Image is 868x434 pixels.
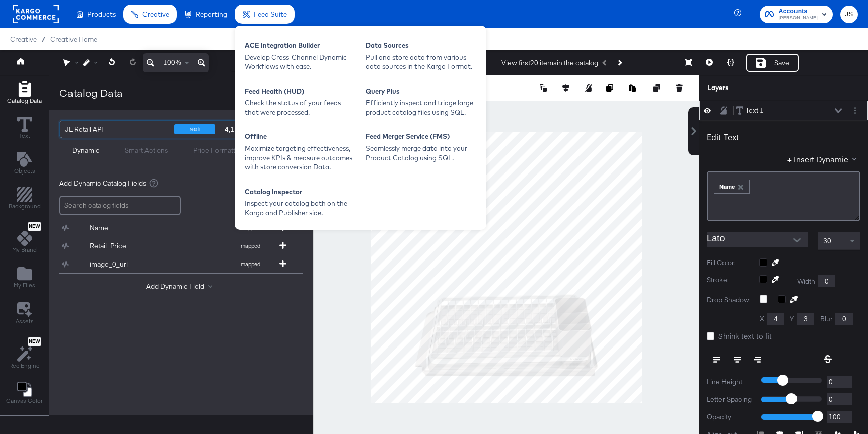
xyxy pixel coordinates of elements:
[840,6,858,23] button: JS
[746,106,764,115] div: Text 1
[779,14,818,22] span: [PERSON_NAME]
[163,58,181,67] span: 100%
[774,58,789,68] div: Save
[37,35,50,43] span: /
[59,255,303,273] div: image_0_urlmapped
[223,242,278,249] span: mapped
[142,10,169,18] span: Creative
[10,35,37,43] span: Creative
[844,9,854,20] span: JS
[820,314,833,324] label: Blur
[707,295,752,305] label: Drop Shadow:
[789,233,805,248] button: Open
[1,79,48,108] button: Add Rectangle
[707,83,810,93] div: Layers
[9,202,41,210] span: Background
[707,275,752,287] label: Stroke:
[14,167,35,175] span: Objects
[746,54,799,72] button: Save
[707,377,754,387] label: Line Height
[8,264,41,293] button: Add Files
[59,219,303,237] div: Namemapped
[823,236,831,245] span: 30
[10,299,40,328] button: Assets
[11,114,38,143] button: Text
[196,10,227,18] span: Reporting
[707,258,752,268] label: Fill Color:
[59,85,123,100] div: Catalog Data
[606,84,613,92] svg: Copy image
[760,314,764,324] label: X
[59,219,291,237] button: Namemapped
[59,196,181,215] input: Search catalog fields
[790,314,794,324] label: Y
[12,246,37,254] span: My Brand
[28,338,41,345] span: New
[736,105,764,116] button: Text 1
[779,6,818,17] span: Accounts
[9,362,40,370] span: Rec Engine
[6,397,43,405] span: Canvas Color
[59,179,147,188] span: Add Dynamic Catalog Fields
[7,97,42,105] span: Catalog Data
[707,412,754,422] label: Opacity
[59,237,303,255] div: Retail_Pricemapped
[850,105,860,116] button: Layer Options
[90,223,163,233] div: Name
[65,121,167,138] div: JL Retail API
[606,83,616,93] button: Copy image
[223,224,278,231] span: mapped
[714,180,749,193] div: Name
[612,54,626,72] button: Next Product
[223,121,244,138] strong: 4,119
[6,220,43,257] button: NewMy Brand
[501,58,598,68] div: View first 20 items in the catalog
[59,255,291,273] button: image_0_urlmapped
[797,277,815,286] label: Width
[59,237,291,255] button: Retail_Pricemapped
[146,282,216,291] button: Add Dynamic Field
[90,259,163,269] div: image_0_url
[50,35,97,43] a: Creative Home
[223,261,278,268] span: mapped
[707,395,754,404] label: Letter Spacing
[16,317,34,325] span: Assets
[174,124,215,134] div: retail
[3,335,46,373] button: NewRec Engine
[14,281,35,289] span: My Files
[125,146,168,155] div: Smart Actions
[254,10,287,18] span: Feed Suite
[707,132,739,142] div: Edit Text
[193,146,242,155] div: Price Formatter
[8,149,41,178] button: Add Text
[629,84,636,92] svg: Paste image
[760,6,833,23] button: Accounts[PERSON_NAME]
[87,10,116,18] span: Products
[28,223,41,230] span: New
[19,132,30,140] span: Text
[718,331,772,341] span: Shrink text to fit
[629,83,639,93] button: Paste image
[787,154,860,164] button: + Insert Dynamic
[90,241,163,251] div: Retail_Price
[3,185,47,214] button: Add Rectangle
[223,121,253,138] div: products
[72,146,100,155] div: Dynamic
